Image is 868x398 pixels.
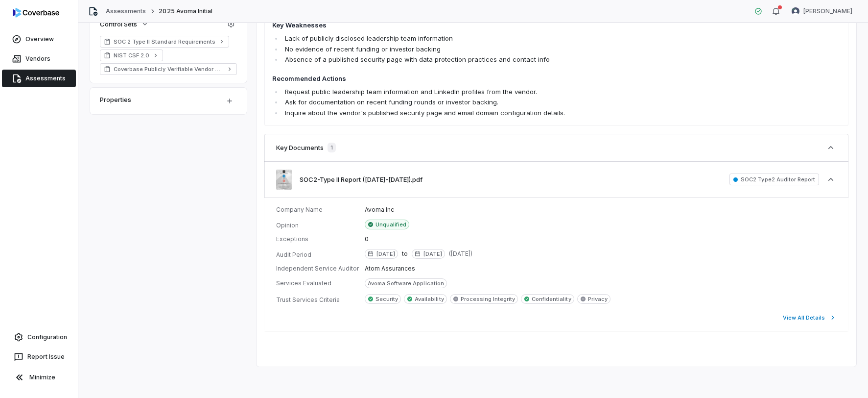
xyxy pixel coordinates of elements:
[276,235,359,243] dt: Exceptions
[276,170,292,190] img: f97661342f2e40469c489ba44c518c00.jpg
[328,143,336,152] span: 1
[276,296,359,304] dt: Trust Services Criteria
[114,38,215,46] span: SOC 2 Type II Standard Requirements
[780,309,840,326] button: View All Details
[114,65,223,73] span: Coverbase Publicly Verifiable Vendor Controls
[276,251,359,259] dt: Audit Period
[4,368,74,387] button: Minimize
[2,30,76,48] a: Overview
[282,33,727,44] li: Lack of publicly disclosed leadership team information
[415,295,444,303] span: Availability
[2,70,76,87] a: Assessments
[100,63,237,75] a: Coverbase Publicly Verifiable Vendor Controls
[365,206,837,214] dd: Avoma Inc
[729,174,819,185] span: SOC2 Type2 Auditor Report
[365,265,837,273] dd: Atom Assurances
[588,295,608,303] span: Privacy
[276,222,359,229] dt: Opinion
[29,373,55,381] span: Minimize
[97,15,152,33] button: Control Sets
[786,4,858,19] button: Kim Kambarami avatar[PERSON_NAME]
[106,7,146,15] a: Assessments
[282,97,727,107] li: Ask for documentation on recent funding rounds or investor backing.
[2,50,76,68] a: Vendors
[365,235,837,243] dd: 0
[27,333,67,341] span: Configuration
[159,7,212,15] span: 2025 Avoma Initial
[25,55,50,63] span: Vendors
[25,75,66,82] span: Assessments
[300,175,422,185] button: SOC2-Type II Report ([DATE]-[DATE]).pdf
[365,278,447,288] span: Avoma Software Application
[282,108,727,118] li: Inquire about the vendor's published security page and email domain configuration details.
[282,44,727,54] li: No evidence of recent funding or investor backing
[792,7,799,15] img: Kim Kambarami avatar
[276,265,359,273] dt: Independent Service Auditor
[375,221,406,228] span: Unqualified
[114,51,149,59] span: NIST CSF 2.0
[4,348,74,366] button: Report Issue
[100,50,163,61] a: NIST CSF 2.0
[375,295,398,303] span: Security
[276,143,324,152] h3: Key Documents
[272,74,727,84] h4: Recommended Actions
[412,249,445,259] span: [DATE]
[13,8,59,18] img: logo-D7KZi-bG.svg
[365,249,398,259] span: [DATE]
[449,250,472,258] span: ( [DATE] )
[4,328,74,346] a: Configuration
[272,21,727,30] h4: Key Weaknesses
[276,206,359,214] dt: Company Name
[803,7,852,15] span: [PERSON_NAME]
[282,87,727,97] li: Request public leadership team information and LinkedIn profiles from the vendor.
[27,353,65,361] span: Report Issue
[100,36,229,48] a: SOC 2 Type II Standard Requirements
[461,295,516,303] span: Processing Integrity
[276,279,359,287] dt: Services Evaluated
[25,35,54,43] span: Overview
[100,20,137,28] span: Control Sets
[532,295,571,303] span: Confidentiality
[282,54,727,65] li: Absence of a published security page with data protection practices and contact info
[402,250,408,258] span: to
